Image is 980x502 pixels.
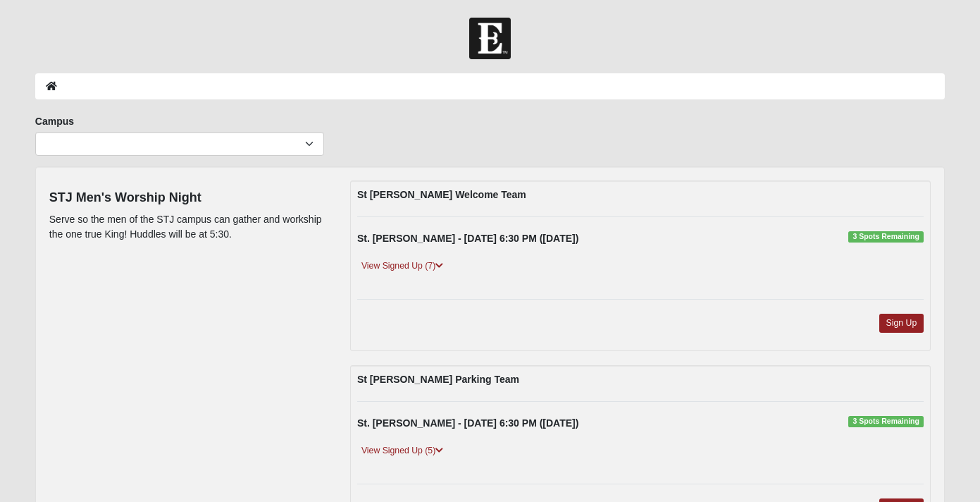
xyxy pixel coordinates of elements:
[848,231,924,243] span: 3 Spots Remaining
[357,233,578,244] strong: St. [PERSON_NAME] - [DATE] 6:30 PM ([DATE])
[357,374,519,385] strong: St [PERSON_NAME] Parking Team
[49,212,329,242] p: Serve so the men of the STJ campus can gather and workship the one true King! Huddles will be at ...
[357,417,578,429] strong: St. [PERSON_NAME] - [DATE] 6:30 PM ([DATE])
[879,314,924,333] a: Sign Up
[35,114,74,128] label: Campus
[49,190,329,206] h4: STJ Men's Worship Night
[357,443,447,458] a: View Signed Up (5)
[469,18,511,59] img: Church of Eleven22 Logo
[357,189,526,200] strong: St [PERSON_NAME] Welcome Team
[357,259,447,274] a: View Signed Up (7)
[848,416,924,427] span: 3 Spots Remaining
